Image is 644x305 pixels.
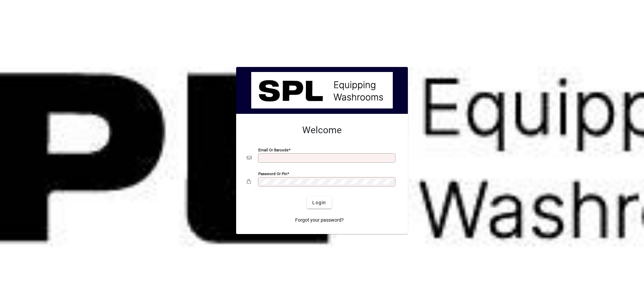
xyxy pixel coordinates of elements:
span: Login [312,199,326,206]
mat-label: Password or Pin [258,171,287,176]
mat-label: Email or Barcode [258,148,288,152]
a: Forgot your password? [292,214,346,226]
button: Login [307,197,331,209]
span: Forgot your password? [295,217,344,224]
h2: Welcome [247,125,397,136]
